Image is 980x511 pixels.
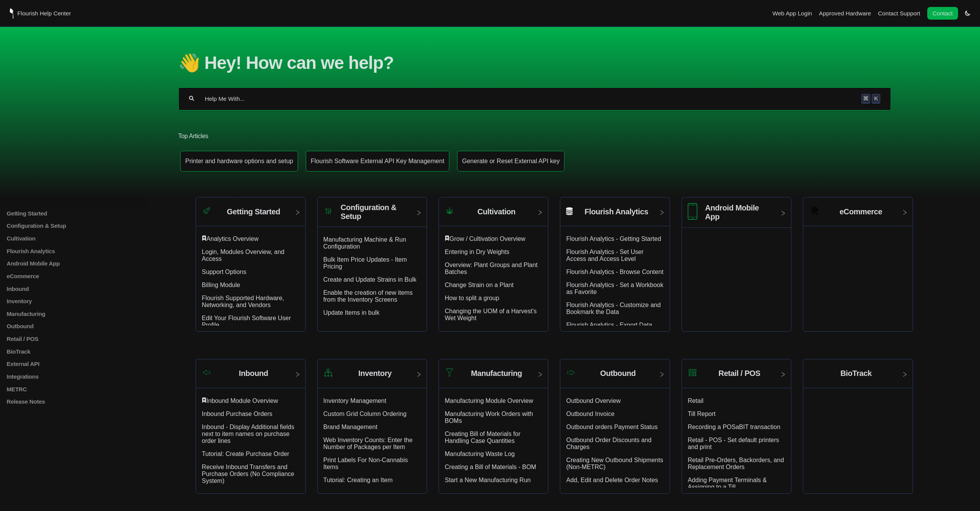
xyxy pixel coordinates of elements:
a: Flourish Analytics [6,248,171,254]
a: Tutorial: Creating an Item article [323,477,393,483]
div: ​ [202,397,299,404]
a: Start a New Manufacturing Run article [445,477,531,483]
a: Android Mobile App [6,260,171,267]
a: Getting Started [6,210,171,217]
a: Configuration & Setup [6,222,171,229]
a: Flourish Analytics - Customize and Bookmark the Data article [566,302,660,315]
a: Create and Update Strains in Bulk article [323,276,417,283]
h2: Android Mobile App [705,204,774,221]
a: Outbound [6,323,171,329]
h2: eCommerce [839,207,882,216]
img: Category icon [688,368,697,377]
a: External API [6,361,171,367]
a: Cultivation [6,235,171,242]
a: Flourish Analytics [560,203,669,226]
img: Flourish Help Center Logo [10,8,13,18]
a: Custom Grid Column Ordering article [323,411,407,417]
a: Flourish Supported Hardware, Networking, and Vendors article [202,295,284,308]
h2: Configuration & Setup [341,203,409,221]
a: Switch dark mode setting [965,10,970,16]
a: Entering in Dry Weights article [445,249,509,255]
a: Overview: Plant Groups and Plant Batches article [445,262,538,275]
h2: Retail / POS [719,369,761,378]
h2: Manufacturing [471,369,522,378]
a: Changing the UOM of a Harvest's Wet Weight article [445,308,537,321]
a: Web Inventory Counts: Enter the Number of Packages per Item article [323,437,413,450]
a: Inventory Management article [323,397,387,404]
a: Creating Bill of Materials for Handling Case Quantities article [445,431,521,444]
a: Inventory [6,298,171,304]
a: Release Notes [6,398,171,405]
a: Inbound [6,285,171,292]
img: Category icon [202,369,211,376]
h2: Inventory [358,369,392,378]
div: ​ [445,235,542,242]
kbd: K [872,94,880,103]
a: Flourish Analytics - Getting Started article [566,235,661,242]
a: Support Options article [202,269,246,275]
h2: Outbound [600,369,636,378]
h2: BioTrack [840,369,871,378]
img: Category icon [445,368,454,377]
section: Top Articles [178,120,891,182]
a: Contact [927,7,958,20]
a: Retail / POS [6,336,171,342]
a: Category icon Cultivation [439,203,548,226]
a: Recording a POSaBIT transaction article [688,424,781,430]
a: Contact Support navigation item [878,10,920,17]
a: Inbound Module Overview article [206,397,278,404]
p: Generate or Reset External API key [462,158,560,165]
a: How to split a group article [445,295,499,301]
div: Keyboard shortcut for search [861,94,880,103]
img: Category icon [323,206,333,216]
a: Enable the creation of new items from the Inventory Screens article [323,289,413,303]
a: Category icon Inbound [196,365,305,388]
a: Receive Inbound Transfers and Purchase Orders (No Compliance System) article [202,464,294,484]
a: Category icon Getting Started [196,203,305,226]
h2: Inbound [239,369,268,378]
input: Help Me With... [204,95,852,103]
img: Category icon [566,369,576,376]
a: Manufacturing Module Overview article [445,397,533,404]
a: Integrations [6,373,171,380]
a: Category icon Inventory [318,365,427,388]
a: Manufacturing [6,311,171,317]
a: Category icon eCommerce [803,203,912,226]
a: Category icon Retail / POS [682,365,791,388]
a: Flourish Analytics - Export Data article [566,322,652,328]
a: METRC [6,386,171,392]
a: Article: Flourish Software External API Key Management [306,151,449,172]
h1: 👋 Hey! How can we help? [178,52,891,73]
p: eCommerce [6,273,171,279]
p: Printer and hardware options and setup [185,158,293,165]
a: Till Report article [688,411,715,417]
img: Category icon [688,203,697,220]
a: Retail Pre-Orders, Backorders, and Replacement Orders article [688,457,784,470]
a: Tutorial: Create Purchase Order article [202,451,289,457]
h2: Cultivation [477,207,516,216]
svg: Featured [202,235,206,241]
a: Update Items in bulk article [323,309,380,316]
a: Category icon Manufacturing [439,365,548,388]
a: BioTrack [6,348,171,355]
a: Flourish Help Center [10,8,71,18]
a: Article: Printer and hardware options and setup [180,151,298,172]
a: Flourish Analytics - Browse Content article [566,269,663,275]
a: Add, Edit and Delete Order Notes article [566,477,658,483]
img: Category icon [202,206,211,215]
a: Print Labels For Non-Cannabis Items article [323,457,408,470]
a: Edit Your Flourish Software User Profile article [202,315,291,328]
